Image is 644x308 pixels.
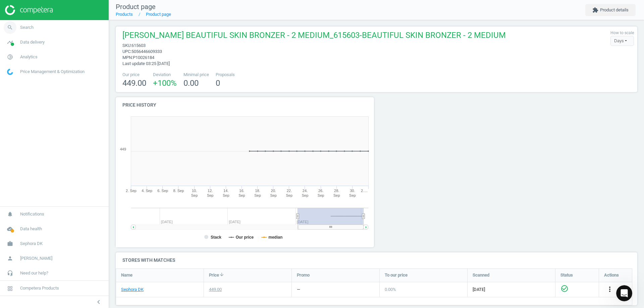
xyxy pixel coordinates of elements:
i: notifications [4,208,16,221]
tspan: 2. Sep [126,189,137,193]
iframe: Intercom live chat [616,285,632,301]
tspan: Sep [302,193,309,197]
span: sku : [122,43,131,48]
button: extensionProduct details [585,4,636,16]
span: Notifications [20,211,44,217]
tspan: 4. Sep [142,189,152,193]
tspan: 24. [303,189,308,193]
i: person [4,252,16,265]
span: 0 [216,78,220,88]
i: check_circle_outline [560,285,569,293]
span: 0.00 % [385,287,396,292]
span: Name [121,272,132,278]
tspan: 22. [287,189,292,193]
tspan: 28. [334,189,339,193]
span: 5056446609333 [131,49,162,54]
span: Product page [116,3,156,11]
span: Promo [297,272,310,278]
span: Price Management & Optimization [20,69,85,75]
i: timeline [4,36,16,49]
i: arrow_downward [219,272,224,277]
span: Data health [20,226,42,232]
tspan: Sep [238,193,245,197]
span: Search [20,24,34,30]
span: Our price [122,72,146,78]
tspan: Sep [318,193,324,197]
i: headset_mic [4,267,16,280]
tspan: Sep [286,193,293,197]
span: Actions [604,272,619,278]
tspan: 16. [239,189,244,193]
tspan: 30. [350,189,355,193]
span: [PERSON_NAME] BEAUTIFUL SKIN BRONZER - 2 MEDIUM_615603-BEAUTIFUL SKIN BRONZER - 2 MEDIUM [122,30,506,43]
i: search [4,21,16,34]
div: — [297,287,300,293]
tspan: 6. Sep [157,189,168,193]
span: Analytics [20,54,38,60]
tspan: Stack [211,235,221,240]
span: [DATE] [473,287,550,293]
span: mpn : [122,55,133,60]
tspan: 2.… [361,189,368,193]
span: Need our help? [20,270,48,276]
tspan: Sep [191,193,198,197]
tspan: 10. [192,189,197,193]
span: Deviation [153,72,177,78]
tspan: Sep [207,193,214,197]
a: Sephora DK [121,287,144,293]
tspan: Sep [333,193,340,197]
span: +100 % [153,78,177,88]
tspan: Sep [270,193,277,197]
i: pie_chart_outlined [4,51,16,63]
span: upc : [122,49,131,54]
a: Products [116,12,133,17]
span: Last update 03:25 [DATE] [122,61,170,66]
tspan: Sep [254,193,261,197]
i: chevron_left [95,298,103,306]
span: 449.00 [122,78,146,88]
span: Minimal price [183,72,209,78]
span: 615603 [131,43,146,48]
text: 449 [120,147,126,151]
div: Days [610,36,634,46]
h4: Price history [116,97,374,113]
img: ajHJNr6hYgQAAAAASUVORK5CYII= [5,5,53,15]
tspan: median [268,235,282,240]
tspan: Our price [236,235,254,240]
button: chevron_left [90,298,107,306]
tspan: 26. [318,189,323,193]
button: more_vert [606,285,614,294]
span: To our price [385,272,408,278]
span: Data delivery [20,39,45,45]
i: extension [592,7,598,13]
tspan: 14. [223,189,228,193]
span: Scanned [473,272,489,278]
div: 449.00 [209,287,222,293]
h4: Stores with matches [116,252,637,268]
img: wGWNvw8QSZomAAAAABJRU5ErkJggg== [7,69,13,75]
tspan: Sep [349,193,356,197]
span: 0.00 [183,78,199,88]
tspan: 8. Sep [173,189,184,193]
i: more_vert [606,285,614,293]
i: cloud_done [4,223,16,235]
span: Status [560,272,573,278]
tspan: 12. [208,189,213,193]
span: Sephora DK [20,241,43,247]
label: How to scale [610,30,634,36]
span: [PERSON_NAME] [20,255,52,261]
tspan: 18. [255,189,260,193]
a: Product page [146,12,171,17]
span: Price [209,272,219,278]
i: work [4,237,16,250]
span: Proposals [216,72,235,78]
span: Competera Products [20,285,59,291]
tspan: 20. [271,189,276,193]
tspan: Sep [223,193,229,197]
span: P10026184 [133,55,154,60]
